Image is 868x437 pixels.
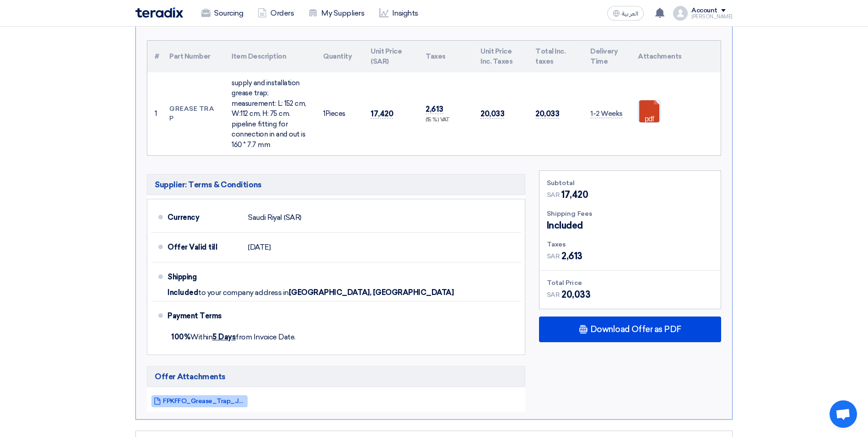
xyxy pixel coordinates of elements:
span: [DATE] [248,243,270,252]
span: 1 [323,109,325,118]
span: to your company address in [198,288,289,297]
th: Quantity [316,41,363,72]
button: العربية [607,6,644,21]
h5: Offer Attachments [147,366,525,387]
th: Taxes [418,41,473,72]
span: 20,033 [535,109,559,119]
div: supply and installation grease trap; measurement: L: 152 cm, W:112 cm, H: 75 cm. pipeline fitting... [232,78,308,150]
th: Unit Price (SAR) [363,41,418,72]
img: profile_test.png [673,6,688,21]
div: Currency [167,207,241,229]
span: Within from Invoice Date. [171,333,296,341]
span: 2,613 [561,249,582,263]
div: Payment Terms [167,305,510,327]
th: # [147,41,162,72]
div: Subtotal [547,178,713,188]
div: Offer Valid till [167,236,241,258]
div: Shipping Fees [547,209,713,218]
span: 17,420 [371,109,393,119]
span: 17,420 [561,188,588,202]
a: FPKFFO_Grease_Trap_Jubail_1754825561250.pdf [638,100,712,155]
th: Item Description [224,41,316,72]
span: Download Offer as PDF [590,325,681,333]
div: Shipping [167,266,241,288]
u: 5 Days [212,333,236,341]
a: Insights [372,3,426,23]
a: Orders [250,3,301,23]
span: SAR [547,190,560,200]
a: Open chat [830,400,857,428]
td: Pieces [316,72,363,156]
span: 1-2 Weeks [590,109,623,118]
span: Included [547,218,583,232]
span: SAR [547,290,560,300]
span: 2,613 [426,104,443,114]
a: My Suppliers [301,3,372,23]
a: Sourcing [194,3,250,23]
span: Included [167,288,198,297]
strong: 100% [171,333,190,341]
span: 20,033 [480,109,504,119]
th: Delivery Time [583,41,631,72]
span: [GEOGRAPHIC_DATA], [GEOGRAPHIC_DATA] [289,288,454,297]
div: Account [691,7,717,15]
div: (15 %) VAT [426,116,466,124]
h5: Supplier: Terms & Conditions [147,174,525,195]
th: Part Number [162,41,224,72]
th: Unit Price Inc. Taxes [473,41,528,72]
span: 20,033 [561,288,590,301]
div: [PERSON_NAME] [691,14,733,19]
td: GREASE TRAP [162,72,224,156]
div: Taxes [547,240,713,249]
span: FPKFFO_Grease_Trap_Jubail_1754831637015.pdf [163,398,245,404]
td: 1 [147,72,162,156]
div: Total Price [547,278,713,288]
a: FPKFFO_Grease_Trap_Jubail_1754831637015.pdf [151,395,248,407]
span: العربية [622,11,638,17]
div: Saudi Riyal (SAR) [248,209,302,226]
span: SAR [547,251,560,261]
th: Total Inc. taxes [528,41,583,72]
img: Teradix logo [135,7,183,18]
th: Attachments [631,41,721,72]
